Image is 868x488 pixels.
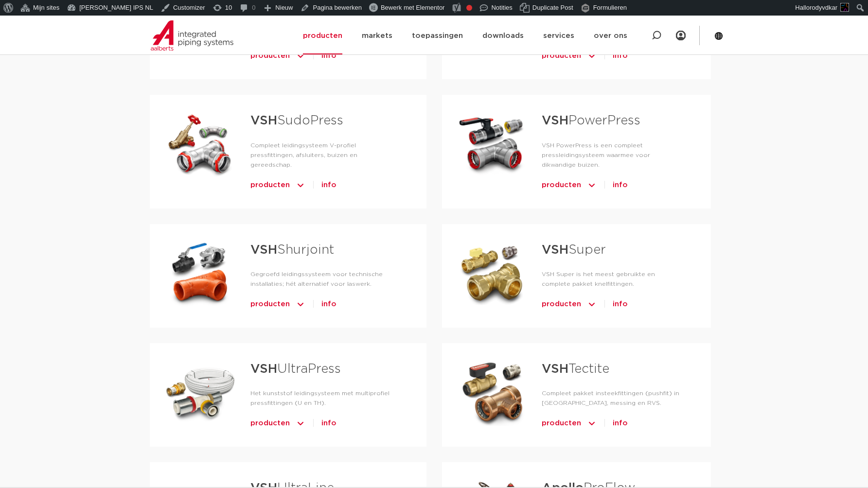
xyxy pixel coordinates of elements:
img: icon-chevron-up-1.svg [296,416,305,431]
a: VSHSuper [542,244,606,256]
a: info [613,177,628,193]
strong: VSH [250,363,277,375]
span: producten [250,177,290,193]
span: producten [542,48,581,64]
img: icon-chevron-up-1.svg [587,177,597,193]
a: VSHPowerPress [542,114,640,127]
a: services [543,17,574,54]
a: downloads [482,17,524,54]
strong: VSH [542,114,568,127]
a: VSHShurjoint [250,244,334,256]
img: icon-chevron-up-1.svg [296,177,305,193]
a: info [613,296,628,312]
a: info [321,296,337,312]
a: info [613,416,628,431]
a: info [613,48,628,64]
nav: Menu [303,17,627,54]
a: over ons [594,17,627,54]
p: Het kunststof leidingsysteem met multiprofiel pressfittingen (U en TH). [250,388,395,408]
p: Compleet leidingsysteem V-profiel pressfittingen, afsluiters, buizen en gereedschap. [250,140,395,170]
span: producten [542,296,581,312]
img: icon-chevron-up-1.svg [587,416,597,431]
strong: VSH [542,363,568,375]
p: Gegroefd leidingssysteem voor technische installaties; hét alternatief voor laswerk. [250,269,395,289]
nav: Menu [676,16,686,55]
a: markets [362,17,392,54]
img: icon-chevron-up-1.svg [296,48,305,64]
a: VSHSudoPress [250,114,343,127]
span: producten [542,177,581,193]
strong: VSH [250,244,277,256]
strong: VSH [250,114,277,127]
a: VSHUltraPress [250,363,341,375]
a: producten [303,17,342,54]
strong: VSH [542,244,568,256]
a: info [321,416,337,431]
span: rodyvdkar [810,4,837,11]
a: toepassingen [412,17,463,54]
p: VSH PowerPress is een compleet pressleidingsysteem waarmee voor dikwandige buizen. [542,140,679,170]
img: icon-chevron-up-1.svg [296,296,305,312]
a: info [321,48,337,64]
a: VSHTectite [542,363,609,375]
span: producten [542,416,581,431]
img: icon-chevron-up-1.svg [587,48,597,64]
a: info [321,177,337,193]
span: producten [250,416,290,431]
p: Compleet pakket insteekfittingen (pushfit) in [GEOGRAPHIC_DATA], messing en RVS. [542,388,679,408]
div: Focus keyphrase niet ingevuld [466,5,472,11]
span: producten [250,48,290,64]
img: icon-chevron-up-1.svg [587,296,597,312]
span: producten [250,296,290,312]
span: Bewerk met Elementor [381,4,445,11]
p: VSH Super is het meest gebruikte en complete pakket knelfittingen. [542,269,679,289]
